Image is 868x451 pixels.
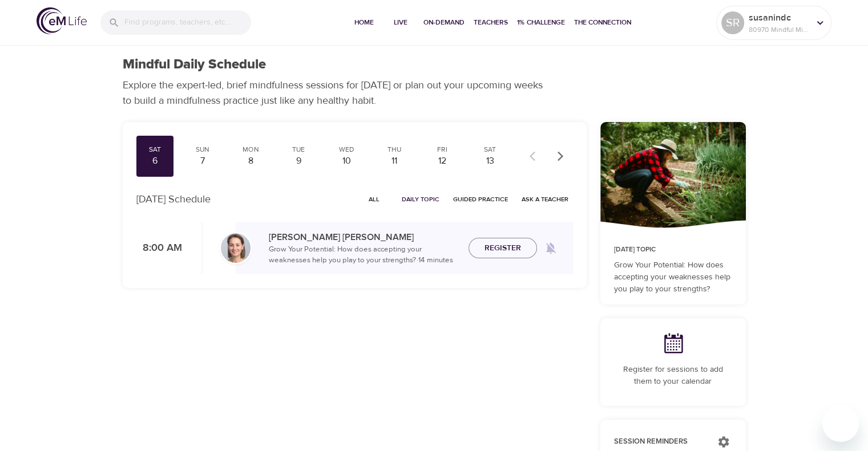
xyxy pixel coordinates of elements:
[284,145,313,155] div: Tue
[469,238,537,259] button: Register
[136,192,211,207] p: [DATE] Schedule
[236,155,265,168] div: 8
[284,155,313,168] div: 9
[614,245,732,255] p: [DATE] Topic
[476,155,504,168] div: 13
[37,7,87,34] img: logo
[356,190,393,208] button: All
[449,190,512,208] button: Guided Practice
[387,17,414,29] span: Live
[517,17,565,29] span: 1% Challenge
[476,145,504,155] div: Sat
[141,145,169,155] div: Sat
[517,190,573,208] button: Ask a Teacher
[380,145,409,155] div: Thu
[332,155,361,168] div: 10
[537,234,564,262] span: Remind me when a class goes live every Saturday at 8:00 AM
[749,11,809,25] p: susanindc
[236,145,265,155] div: Mon
[123,56,266,73] h1: Mindful Daily Schedule
[614,364,732,388] p: Register for sessions to add them to your calendar
[269,244,459,266] p: Grow Your Potential: How does accepting your weaknesses help you play to your strengths? · 14 min...
[574,17,631,29] span: The Connection
[614,259,732,295] p: Grow Your Potential: How does accepting your weaknesses help you play to your strengths?
[721,11,744,34] div: SR
[124,10,251,35] input: Find programs, teachers, etc...
[474,17,508,29] span: Teachers
[188,145,217,155] div: Sun
[397,190,444,208] button: Daily Topic
[221,233,251,263] img: Deanna_Burkett-min.jpg
[428,155,457,168] div: 12
[332,145,361,155] div: Wed
[361,194,388,205] span: All
[123,78,551,108] p: Explore the expert-led, brief mindfulness sessions for [DATE] or plan out your upcoming weeks to ...
[188,155,217,168] div: 7
[428,145,457,155] div: Fri
[423,17,465,29] span: On-Demand
[485,241,521,255] span: Register
[522,194,568,205] span: Ask a Teacher
[269,230,459,244] p: [PERSON_NAME] [PERSON_NAME]
[350,17,378,29] span: Home
[453,194,508,205] span: Guided Practice
[614,436,706,448] p: Session Reminders
[141,155,169,168] div: 6
[822,405,859,442] iframe: Button to launch messaging window
[136,241,182,256] p: 8:00 AM
[749,25,809,35] p: 80970 Mindful Minutes
[380,155,409,168] div: 11
[402,194,439,205] span: Daily Topic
